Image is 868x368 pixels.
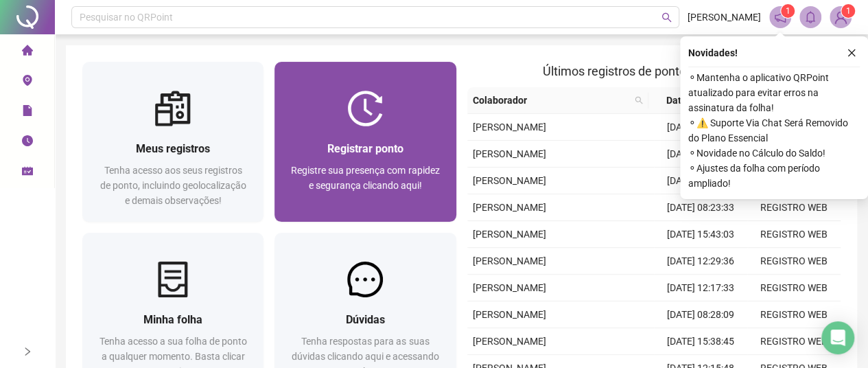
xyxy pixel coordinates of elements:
[23,347,32,356] span: right
[291,165,439,191] span: Registre sua presença com rapidez e segurança clicando aqui!
[847,48,856,58] span: close
[22,38,33,66] span: home
[632,90,646,111] span: search
[543,64,764,78] span: Últimos registros de ponto sincronizados
[473,175,546,186] span: [PERSON_NAME]
[654,248,747,275] td: [DATE] 12:29:36
[654,328,747,355] td: [DATE] 15:38:45
[747,301,841,328] td: REGISTRO WEB
[747,248,841,275] td: REGISTRO WEB
[654,194,747,221] td: [DATE] 08:23:33
[473,93,630,108] span: Colaborador
[473,282,546,293] span: [PERSON_NAME]
[473,336,546,347] span: [PERSON_NAME]
[473,229,546,240] span: [PERSON_NAME]
[747,221,841,248] td: REGISTRO WEB
[688,45,738,60] span: Novidades !
[274,62,456,222] a: Registrar pontoRegistre sua presença com rapidez e segurança clicando aqui!
[781,4,795,18] sup: 1
[747,328,841,355] td: REGISTRO WEB
[688,10,761,25] span: [PERSON_NAME]
[804,11,817,23] span: bell
[774,11,786,23] span: notification
[654,221,747,248] td: [DATE] 15:43:03
[143,313,202,326] span: Minha folha
[473,255,546,266] span: [PERSON_NAME]
[821,321,854,354] div: Open Intercom Messenger
[654,301,747,328] td: [DATE] 08:28:09
[654,168,747,194] td: [DATE] 12:03:24
[747,275,841,301] td: REGISTRO WEB
[747,194,841,221] td: REGISTRO WEB
[473,202,546,213] span: [PERSON_NAME]
[648,87,739,114] th: Data/Hora
[688,161,860,191] span: ⚬ Ajustes da folha com período ampliado!
[473,122,546,133] span: [PERSON_NAME]
[22,129,33,157] span: clock-circle
[688,146,860,161] span: ⚬ Novidade no Cálculo do Saldo!
[654,141,747,168] td: [DATE] 12:18:36
[22,69,33,96] span: environment
[688,115,860,146] span: ⚬ ⚠️ Suporte Via Chat Será Removido do Plano Essencial
[473,309,546,320] span: [PERSON_NAME]
[654,275,747,301] td: [DATE] 12:17:33
[846,6,851,16] span: 1
[654,114,747,141] td: [DATE] 15:38:12
[661,12,672,23] span: search
[100,165,246,206] span: Tenha acesso aos seus registros de ponto, incluindo geolocalização e demais observações!
[830,7,851,27] img: 57563
[841,4,855,18] sup: Atualize o seu contato no menu Meus Dados
[346,313,385,326] span: Dúvidas
[473,148,546,159] span: [PERSON_NAME]
[136,142,210,155] span: Meus registros
[22,99,33,126] span: file
[635,96,643,104] span: search
[82,62,263,222] a: Meus registrosTenha acesso aos seus registros de ponto, incluindo geolocalização e demais observa...
[688,70,860,115] span: ⚬ Mantenha o aplicativo QRPoint atualizado para evitar erros na assinatura da folha!
[786,6,790,16] span: 1
[327,142,403,155] span: Registrar ponto
[654,93,723,108] span: Data/Hora
[22,159,33,187] span: schedule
